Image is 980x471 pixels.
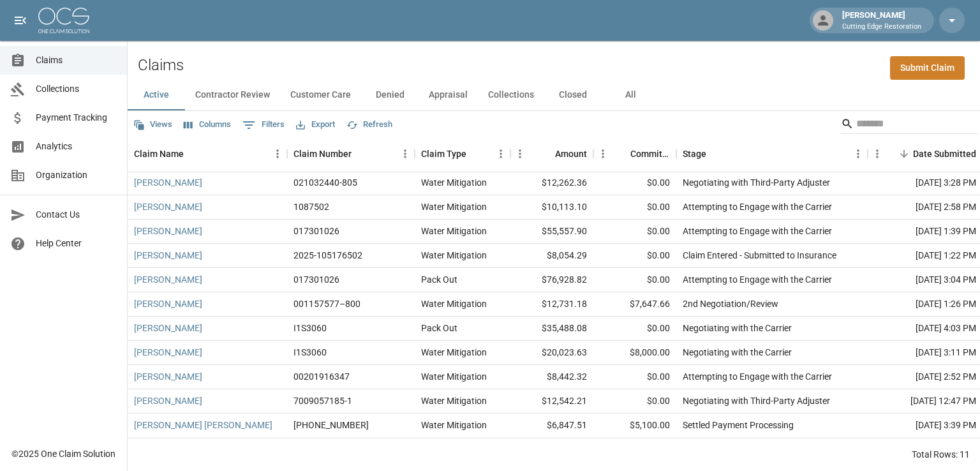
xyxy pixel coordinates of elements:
[36,54,117,67] span: Claims
[293,225,339,237] div: 017301026
[421,322,457,334] div: Pack Out
[134,394,202,407] a: [PERSON_NAME]
[134,200,202,213] a: [PERSON_NAME]
[293,419,369,431] div: 2025-592-896351
[36,168,117,182] span: Organization
[293,176,357,189] div: 021032440-805
[706,145,724,163] button: Sort
[466,145,484,163] button: Sort
[510,365,593,389] div: $8,442.32
[421,370,487,383] div: Water Mitigation
[510,244,593,268] div: $8,054.29
[293,200,329,213] div: 1087502
[36,208,117,221] span: Contact Us
[36,111,117,124] span: Payment Tracking
[36,82,117,96] span: Collections
[134,297,202,310] a: [PERSON_NAME]
[593,171,676,195] div: $0.00
[421,176,487,189] div: Water Mitigation
[510,292,593,317] div: $12,731.18
[421,297,487,310] div: Water Mitigation
[868,144,887,163] button: Menu
[293,346,327,359] div: I1S3060
[683,176,830,189] div: Negotiating with Third-Party Adjuster
[293,370,350,383] div: 00201916347
[138,56,184,75] h2: Claims
[593,365,676,389] div: $0.00
[361,80,419,110] button: Denied
[8,8,33,33] button: open drawer
[593,317,676,341] div: $0.00
[593,341,676,365] div: $8,000.00
[415,136,510,172] div: Claim Type
[134,249,202,262] a: [PERSON_NAME]
[510,195,593,220] div: $10,113.10
[593,268,676,292] div: $0.00
[134,322,202,334] a: [PERSON_NAME]
[421,419,487,431] div: Water Mitigation
[396,144,415,163] button: Menu
[683,273,832,286] div: Attempting to Engage with the Carrier
[510,171,593,195] div: $12,262.36
[544,80,602,110] button: Closed
[842,22,921,33] p: Cutting Edge Restoration
[612,145,630,163] button: Sort
[128,80,185,110] button: Active
[134,176,202,189] a: [PERSON_NAME]
[510,136,593,172] div: Amount
[293,273,339,286] div: 017301026
[239,115,288,135] button: Show filters
[134,225,202,237] a: [PERSON_NAME]
[421,394,487,407] div: Water Mitigation
[128,136,287,172] div: Claim Name
[421,273,457,286] div: Pack Out
[134,136,184,172] div: Claim Name
[683,370,832,383] div: Attempting to Engage with the Carrier
[593,389,676,414] div: $0.00
[421,346,487,359] div: Water Mitigation
[510,317,593,341] div: $35,488.08
[510,341,593,365] div: $20,023.63
[593,414,676,438] div: $5,100.00
[478,80,544,110] button: Collections
[912,448,970,461] div: Total Rows: 11
[421,225,487,237] div: Water Mitigation
[683,297,778,310] div: 2nd Negotiation/Review
[683,394,830,407] div: Negotiating with Third-Party Adjuster
[683,200,832,213] div: Attempting to Engage with the Carrier
[128,80,980,110] div: dynamic tabs
[36,237,117,250] span: Help Center
[134,346,202,359] a: [PERSON_NAME]
[36,140,117,153] span: Analytics
[555,136,587,172] div: Amount
[11,447,115,460] div: © 2025 One Claim Solution
[421,200,487,213] div: Water Mitigation
[683,322,792,334] div: Negotiating with the Carrier
[293,136,352,172] div: Claim Number
[890,56,965,80] a: Submit Claim
[184,145,202,163] button: Sort
[683,419,794,431] div: Settled Payment Processing
[293,249,362,262] div: 2025-105176502
[293,115,338,135] button: Export
[683,346,792,359] div: Negotiating with the Carrier
[683,225,832,237] div: Attempting to Engage with the Carrier
[293,297,360,310] div: 001157577–800
[185,80,280,110] button: Contractor Review
[593,144,612,163] button: Menu
[841,114,977,137] div: Search
[683,249,836,262] div: Claim Entered - Submitted to Insurance
[537,145,555,163] button: Sort
[593,136,676,172] div: Committed Amount
[510,389,593,414] div: $12,542.21
[676,136,868,172] div: Stage
[683,136,706,172] div: Stage
[130,115,175,135] button: Views
[630,136,670,172] div: Committed Amount
[510,414,593,438] div: $6,847.51
[134,273,202,286] a: [PERSON_NAME]
[593,292,676,317] div: $7,647.66
[510,144,530,163] button: Menu
[837,9,926,32] div: [PERSON_NAME]
[268,144,287,163] button: Menu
